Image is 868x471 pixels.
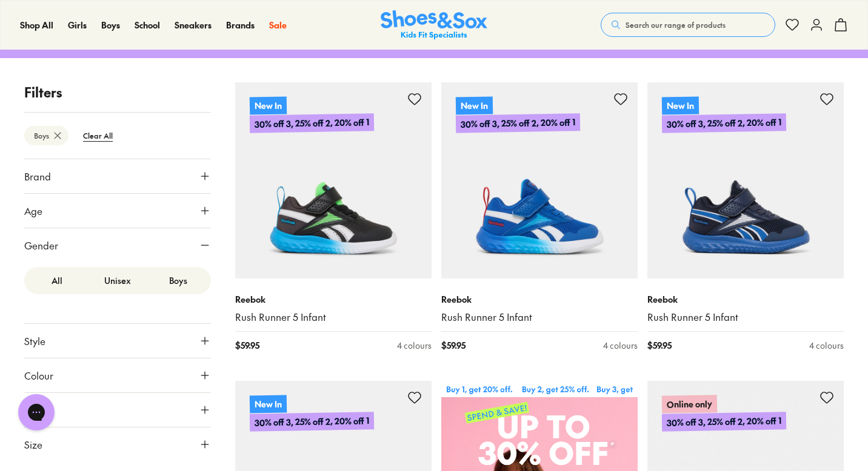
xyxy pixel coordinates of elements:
p: 30% off 3, 25% off 2, 20% off 1 [662,412,786,432]
button: Gender [24,228,211,262]
label: Boys [148,269,209,292]
a: New In30% off 3, 25% off 2, 20% off 1 [441,82,638,278]
span: Brand [24,169,51,183]
p: New In [250,395,287,413]
p: New In [662,96,699,114]
btn: Boys [24,126,68,145]
span: Sale [269,19,287,31]
span: $ 59.95 [647,339,672,352]
label: All [27,269,87,292]
a: School [135,19,160,31]
button: Style [24,324,211,358]
p: Reebok [235,293,432,306]
span: Sneakers [175,19,212,31]
button: Price [24,393,211,427]
p: Online only [662,395,717,413]
p: Filters [24,82,211,102]
label: Unisex [87,269,148,292]
a: Rush Runner 5 Infant [647,311,844,324]
p: Reebok [647,293,844,306]
span: Search our range of products [626,19,726,30]
span: Style [24,334,45,348]
span: Age [24,203,42,218]
span: Shop All [20,19,53,31]
a: New In30% off 3, 25% off 2, 20% off 1 [647,82,844,278]
div: 4 colours [397,339,432,352]
span: Girls [68,19,87,31]
span: $ 59.95 [441,339,466,352]
button: Search our range of products [601,13,775,37]
p: Reebok [441,293,638,306]
a: Rush Runner 5 Infant [441,311,638,324]
span: Size [24,437,42,452]
span: Colour [24,368,53,383]
a: Rush Runner 5 Infant [235,311,432,324]
a: Sale [269,19,287,31]
p: New In [249,95,288,116]
button: Age [24,194,211,228]
button: Size [24,427,211,461]
p: New In [456,96,493,114]
button: Colour [24,358,211,392]
div: 4 colours [809,339,844,352]
span: School [135,19,160,31]
p: 30% off 3, 25% off 2, 20% off 1 [456,113,580,133]
btn: Clear All [73,125,122,147]
a: Shop All [20,19,53,31]
span: Boys [101,19,120,31]
a: Sneakers [175,19,212,31]
a: New In30% off 3, 25% off 2, 20% off 1 [235,82,432,278]
p: 30% off 3, 25% off 2, 20% off 1 [662,113,786,133]
p: 30% off 3, 25% off 2, 20% off 1 [249,108,375,139]
a: Girls [68,19,87,31]
a: Brands [226,19,255,31]
span: Gender [24,238,58,252]
span: Brands [226,19,255,31]
div: 4 colours [603,339,638,352]
span: $ 59.95 [235,339,259,352]
a: Boys [101,19,120,31]
iframe: Gorgias live chat messenger [12,390,61,435]
a: Shoes & Sox [381,10,487,40]
p: 30% off 3, 25% off 2, 20% off 1 [250,412,374,432]
img: SNS_Logo_Responsive.svg [381,10,487,40]
button: Brand [24,159,211,193]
